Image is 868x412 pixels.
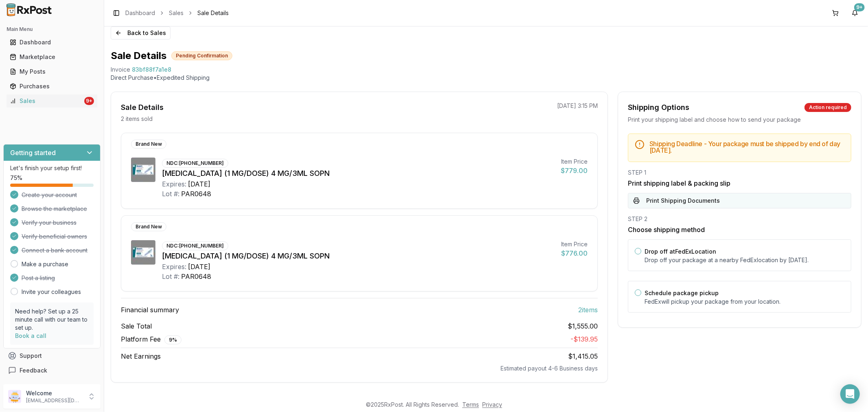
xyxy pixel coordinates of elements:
div: Item Price [561,158,588,166]
button: Feedback [3,363,101,378]
p: Drop off your package at a nearby FedEx location by [DATE] . [645,256,844,264]
p: Let's finish your setup first! [10,164,94,172]
div: Print your shipping label and choose how to send your package [628,116,851,124]
span: - $139.95 [571,335,598,343]
p: Welcome [26,389,83,397]
div: STEP 2 [628,215,851,223]
h3: Getting started [10,148,56,158]
span: $1,555.00 [568,321,598,331]
div: [MEDICAL_DATA] (1 MG/DOSE) 4 MG/3ML SOPN [162,250,555,262]
span: 83bf88f7a1e8 [132,66,171,74]
p: 2 items sold [121,115,153,123]
div: Open Intercom Messenger [840,384,860,404]
label: Schedule package pickup [645,289,719,296]
div: Sales [10,97,83,105]
button: Marketplace [3,50,101,64]
div: Invoice [111,66,130,74]
a: Book a call [15,332,46,339]
h3: Print shipping label & packing slip [628,178,851,188]
a: Sales [169,9,184,17]
a: Dashboard [7,35,97,50]
a: Invite your colleagues [22,288,81,296]
img: Ozempic (1 MG/DOSE) 4 MG/3ML SOPN [131,158,155,182]
span: Sale Total [121,321,152,331]
div: Expires: [162,179,186,189]
div: Brand New [131,222,166,231]
div: 9+ [84,97,94,105]
button: 9+ [848,7,861,20]
a: Sales9+ [7,94,97,108]
div: Lot #: [162,189,179,199]
div: Estimated payout 4-6 Business days [121,364,598,373]
div: Dashboard [10,38,94,46]
span: Sale Details [197,9,229,17]
a: Marketplace [7,50,97,64]
a: Dashboard [125,9,155,17]
button: Print Shipping Documents [628,193,851,208]
p: FedEx will pickup your package from your location. [645,298,844,306]
img: Ozempic (1 MG/DOSE) 4 MG/3ML SOPN [131,240,155,265]
h2: Main Menu [7,26,97,33]
a: Make a purchase [22,260,68,268]
p: [EMAIL_ADDRESS][DOMAIN_NAME] [26,397,83,404]
div: STEP 1 [628,169,851,177]
p: Direct Purchase • Expedited Shipping [111,74,861,82]
div: Shipping Options [628,102,689,113]
h3: Choose shipping method [628,225,851,234]
div: NDC: [PHONE_NUMBER] [162,241,228,250]
span: Verify your business [22,219,77,227]
a: Terms [462,401,479,408]
span: Connect a bank account [22,246,87,254]
img: User avatar [8,390,21,403]
div: PAR0648 [181,189,211,199]
div: 9 % [164,335,181,344]
span: Financial summary [121,305,179,315]
a: Purchases [7,79,97,94]
div: Lot #: [162,272,179,281]
nav: breadcrumb [125,9,229,17]
button: Dashboard [3,36,101,49]
div: Brand New [131,140,166,149]
div: $776.00 [561,248,588,258]
div: [DATE] [188,179,210,189]
label: Drop off at FedEx Location [645,248,716,255]
h1: Sale Details [111,49,166,62]
a: My Posts [7,64,97,79]
span: $1,415.05 [568,352,598,360]
span: Browse the marketplace [22,205,87,213]
div: Sale Details [121,102,164,113]
div: Purchases [10,82,94,90]
a: Privacy [482,401,502,408]
span: Post a listing [22,274,55,282]
div: [MEDICAL_DATA] (1 MG/DOSE) 4 MG/3ML SOPN [162,168,554,179]
span: Create your account [22,191,77,199]
button: Sales9+ [3,94,101,107]
div: Pending Confirmation [171,51,232,60]
div: My Posts [10,68,94,76]
span: Net Earnings [121,351,161,361]
h5: Shipping Deadline - Your package must be shipped by end of day [DATE] . [649,140,844,153]
div: $779.00 [561,166,588,175]
button: Back to Sales [111,26,171,39]
button: Purchases [3,80,101,93]
span: Platform Fee [121,334,181,344]
img: RxPost Logo [3,3,55,16]
span: 2 item s [578,305,598,315]
div: [DATE] [188,262,210,272]
div: Expires: [162,262,186,272]
div: Action required [805,103,851,112]
span: Feedback [20,366,47,375]
div: Item Price [561,240,588,248]
span: Verify beneficial owners [22,232,87,241]
div: NDC: [PHONE_NUMBER] [162,159,228,168]
p: [DATE] 3:15 PM [557,102,598,110]
button: My Posts [3,65,101,78]
div: PAR0648 [181,272,211,281]
div: 9+ [854,3,865,11]
span: 75 % [10,174,22,182]
div: Marketplace [10,53,94,61]
button: Support [3,348,101,363]
p: Need help? Set up a 25 minute call with our team to set up. [15,307,89,332]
